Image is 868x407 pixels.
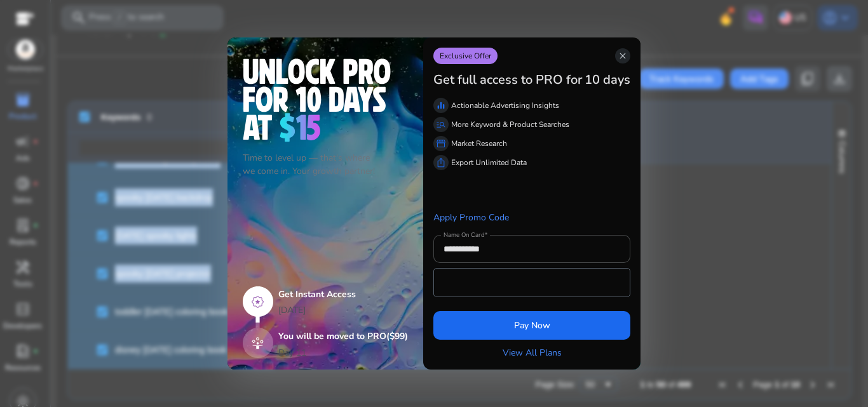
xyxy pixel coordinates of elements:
[278,304,408,317] p: [DATE]
[618,51,628,61] span: close
[436,100,446,110] span: equalizer
[451,157,527,168] p: Export Unlimited Data
[278,346,306,359] p: Day 11
[503,346,562,359] a: View All Plans
[440,270,623,295] iframe: Secure payment input frame
[243,151,408,178] p: Time to level up — that's where we come in. Your growth partner!
[451,119,569,130] p: More Keyword & Product Searches
[451,138,507,149] p: Market Research
[433,72,582,88] h3: Get full access to PRO for
[433,311,630,340] button: Pay Now
[444,230,484,239] mat-label: Name On Card
[451,100,559,111] p: Actionable Advertising Insights
[433,211,509,224] a: Apply Promo Code
[436,157,446,168] span: ios_share
[585,72,630,88] h3: 10 days
[436,138,446,149] span: storefront
[436,119,446,130] span: manage_search
[433,48,498,64] p: Exclusive Offer
[278,290,408,300] h5: Get Instant Access
[514,319,550,332] span: Pay Now
[278,331,408,342] h5: You will be moved to PRO
[386,330,408,342] span: ($99)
